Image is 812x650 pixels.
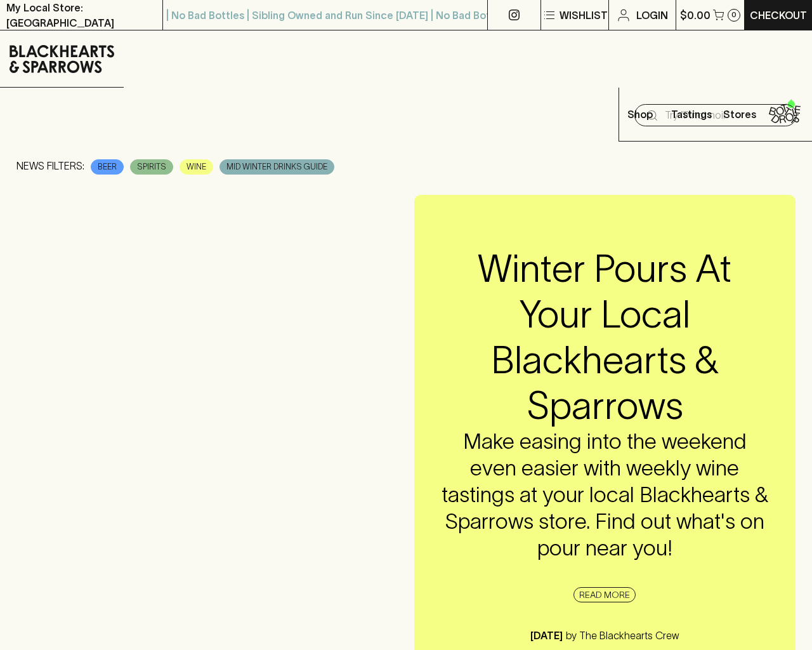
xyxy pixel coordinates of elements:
a: Tastings [667,88,716,141]
input: Try "Pinot noir" [665,105,787,126]
p: [DATE] [530,630,563,641]
p: Checkout [750,8,807,23]
a: Stores [716,88,764,141]
button: Shop [619,88,667,141]
p: Login [636,8,668,23]
p: Shop [627,107,653,122]
p: $0.00 [680,8,710,23]
p: NEWS FILTERS: [16,158,84,176]
span: WINE [180,161,213,173]
p: by The Blackhearts Crew [563,630,679,641]
a: READ MORE [573,587,636,602]
span: MID WINTER DRINKS GUIDE [220,161,334,173]
p: 0 [731,11,737,18]
h4: Make easing into the weekend even easier with weekly wine tastings at your local Blackhearts & Sp... [440,428,771,562]
span: SPIRITS [131,161,173,173]
p: Wishlist [560,8,608,23]
h2: Winter Pours At Your Local Blackhearts & Sparrows [440,246,771,428]
span: BEER [91,161,123,173]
